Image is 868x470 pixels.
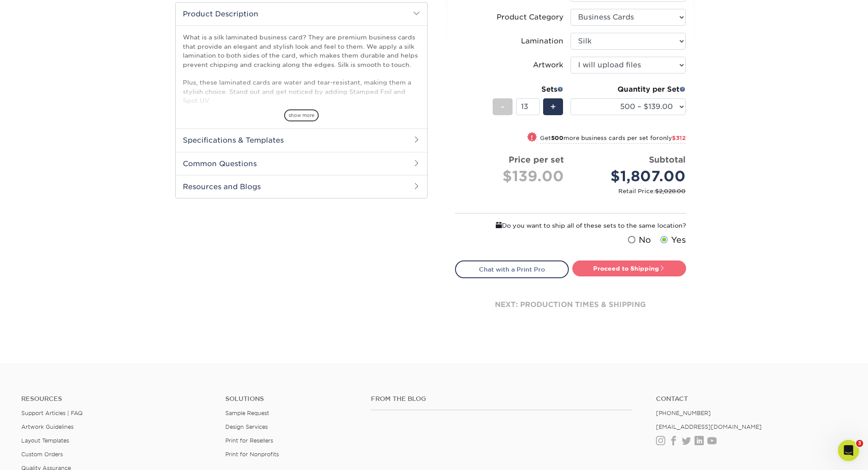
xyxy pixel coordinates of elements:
[183,33,420,177] p: What is a silk laminated business card? They are premium business cards that provide an elegant a...
[493,84,563,95] div: Sets
[533,60,563,70] div: Artwork
[550,100,556,113] span: +
[21,395,212,403] h4: Resources
[672,135,686,141] span: $312
[462,187,686,195] small: Retail Price:
[521,36,563,47] div: Lamination
[225,451,279,458] a: Print for Nonprofits
[225,395,358,403] h4: Solutions
[455,260,569,278] a: Chat with a Print Pro
[551,135,563,141] strong: 500
[21,437,69,444] a: Layout Templates
[462,166,564,187] div: $139.00
[176,128,427,151] h2: Specifications & Templates
[838,440,859,461] iframe: Intercom live chat
[649,155,686,164] strong: Subtotal
[455,221,686,230] div: Do you want to ship all of these sets to the same location?
[225,410,269,416] a: Sample Request
[501,100,505,113] span: -
[540,135,686,144] small: Get more business cards per set for
[626,234,651,246] label: No
[497,12,563,23] div: Product Category
[658,234,686,246] label: Yes
[656,410,711,416] a: [PHONE_NUMBER]
[176,152,427,175] h2: Common Questions
[176,3,427,25] h2: Product Description
[856,440,863,447] span: 3
[2,443,75,467] iframe: Google Customer Reviews
[509,155,564,164] strong: Price per set
[225,423,268,430] a: Design Services
[21,410,83,416] a: Support Articles | FAQ
[225,437,273,444] a: Print for Resellers
[21,423,73,430] a: Artwork Guidelines
[656,423,762,430] a: [EMAIL_ADDRESS][DOMAIN_NAME]
[572,260,686,276] a: Proceed to Shipping
[659,135,686,141] span: only
[656,395,847,403] a: Contact
[455,278,686,331] div: next: production times & shipping
[531,133,533,142] span: !
[176,175,427,198] h2: Resources and Blogs
[577,166,686,187] div: $1,807.00
[284,109,319,121] span: show more
[571,84,686,95] div: Quantity per Set
[371,395,633,403] h4: From the Blog
[655,188,686,194] span: $2,028.00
